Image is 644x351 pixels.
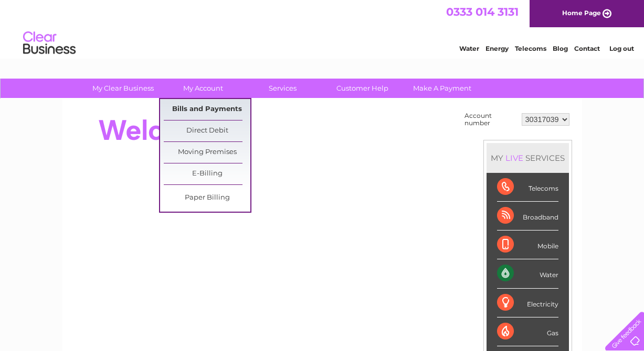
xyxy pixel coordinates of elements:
[487,143,569,173] div: MY SERVICES
[497,289,558,317] div: Electricity
[164,163,250,184] a: E-Billing
[80,79,166,98] a: My Clear Business
[239,79,326,98] a: Services
[515,45,546,52] a: Telecoms
[503,153,525,163] div: LIVE
[497,231,558,259] div: Mobile
[462,109,519,129] td: Account number
[164,99,250,120] a: Bills and Payments
[485,45,509,52] a: Energy
[497,173,558,202] div: Telecoms
[23,27,76,59] img: logo.png
[459,45,479,52] a: Water
[497,202,558,231] div: Broadband
[497,259,558,288] div: Water
[75,6,571,51] div: Clear Business is a trading name of Verastar Limited (registered in [GEOGRAPHIC_DATA] No. 3667643...
[164,120,250,141] a: Direct Debit
[164,142,250,163] a: Moving Premises
[160,79,246,98] a: My Account
[553,45,568,52] a: Blog
[574,45,600,52] a: Contact
[319,79,406,98] a: Customer Help
[164,188,250,209] a: Paper Billing
[497,317,558,346] div: Gas
[609,45,634,52] a: Log out
[399,79,485,98] a: Make A Payment
[446,5,519,18] a: 0333 014 3131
